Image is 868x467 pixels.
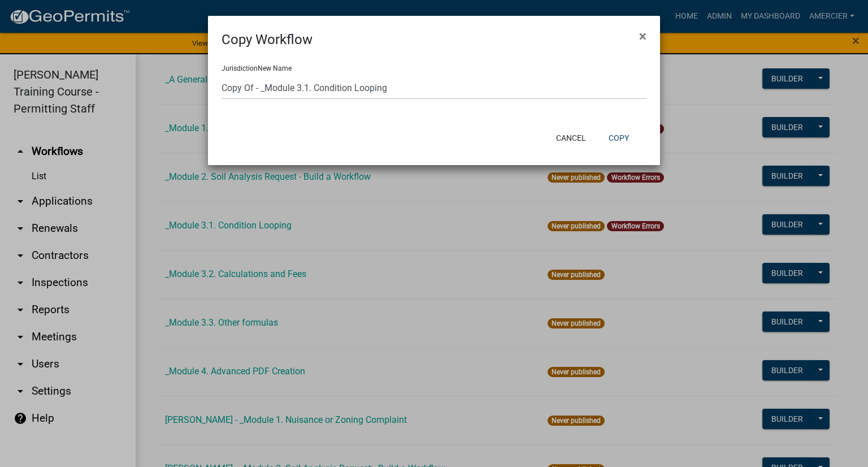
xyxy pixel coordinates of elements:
[547,128,595,148] button: Cancel
[258,65,292,72] label: New Name
[600,128,638,148] button: Copy
[639,28,646,44] span: ×
[222,65,258,72] label: Jurisdiction
[630,20,656,52] button: Close
[222,29,313,50] h4: Copy Workflow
